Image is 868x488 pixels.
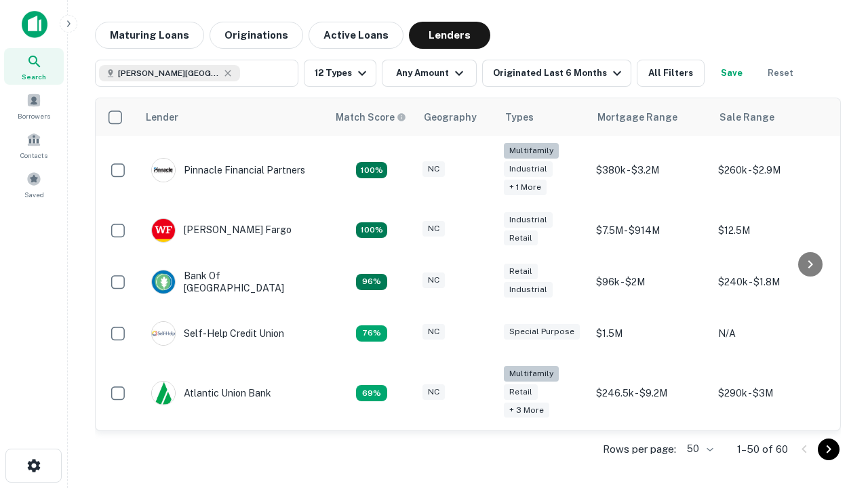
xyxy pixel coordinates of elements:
div: NC [422,161,445,177]
div: Capitalize uses an advanced AI algorithm to match your search with the best lender. The match sco... [336,110,406,125]
div: Retail [504,384,538,400]
button: 12 Types [304,60,376,87]
td: $7.5M - $914M [589,205,711,256]
img: picture [152,322,175,345]
img: picture [152,159,175,182]
span: Search [22,71,46,82]
img: picture [152,219,175,242]
div: Multifamily [504,143,559,159]
img: capitalize-icon.png [22,11,47,38]
button: Reset [759,60,802,87]
div: NC [422,324,445,340]
span: [PERSON_NAME][GEOGRAPHIC_DATA], [GEOGRAPHIC_DATA] [118,67,220,79]
div: Industrial [504,282,553,298]
td: $246.5k - $9.2M [589,359,711,428]
th: Mortgage Range [589,98,711,136]
button: Save your search to get updates of matches that match your search criteria. [710,60,753,87]
span: Borrowers [18,110,50,121]
td: $96k - $2M [589,256,711,308]
span: Saved [24,189,44,200]
div: NC [422,384,445,400]
div: Multifamily [504,366,559,382]
button: Lenders [409,22,490,49]
td: $1.5M [589,308,711,359]
div: Special Purpose [504,324,580,340]
img: picture [152,382,175,405]
div: Geography [424,109,477,125]
button: Originated Last 6 Months [482,60,631,87]
div: Retail [504,264,538,279]
td: $290k - $3M [711,359,833,428]
a: Saved [4,166,64,203]
div: Mortgage Range [597,109,677,125]
button: Maturing Loans [95,22,204,49]
div: Retail [504,230,538,246]
div: Matching Properties: 15, hasApolloMatch: undefined [356,222,387,239]
a: Borrowers [4,87,64,124]
span: Contacts [20,150,47,161]
div: 50 [682,439,715,459]
th: Lender [138,98,328,136]
a: Contacts [4,127,64,163]
div: [PERSON_NAME] Fargo [151,218,292,243]
p: Rows per page: [603,441,676,457]
div: Self-help Credit Union [151,321,284,346]
button: Originations [210,22,303,49]
div: Industrial [504,212,553,228]
iframe: Chat Widget [800,336,868,401]
p: 1–50 of 60 [737,441,788,457]
td: $380k - $3.2M [589,136,711,205]
div: Industrial [504,161,553,177]
div: Pinnacle Financial Partners [151,158,305,182]
div: Lender [146,109,178,125]
button: All Filters [637,60,705,87]
td: $12.5M [711,205,833,256]
td: N/A [711,308,833,359]
div: Matching Properties: 11, hasApolloMatch: undefined [356,325,387,342]
div: Matching Properties: 14, hasApolloMatch: undefined [356,274,387,290]
th: Sale Range [711,98,833,136]
div: Atlantic Union Bank [151,381,271,405]
div: + 1 more [504,180,547,195]
div: NC [422,221,445,237]
div: Matching Properties: 26, hasApolloMatch: undefined [356,162,387,178]
div: Matching Properties: 10, hasApolloMatch: undefined [356,385,387,401]
div: Types [505,109,534,125]
td: $240k - $1.8M [711,256,833,308]
div: Bank Of [GEOGRAPHIC_DATA] [151,270,314,294]
div: NC [422,272,445,288]
a: Search [4,48,64,85]
div: + 3 more [504,403,549,418]
h6: Match Score [336,110,403,125]
button: Active Loans [309,22,403,49]
img: picture [152,270,175,293]
div: Originated Last 6 Months [493,65,625,81]
button: Any Amount [382,60,477,87]
button: Go to next page [818,439,840,460]
th: Types [497,98,589,136]
div: Sale Range [719,109,774,125]
th: Capitalize uses an advanced AI algorithm to match your search with the best lender. The match sco... [328,98,416,136]
td: $260k - $2.9M [711,136,833,205]
th: Geography [416,98,497,136]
